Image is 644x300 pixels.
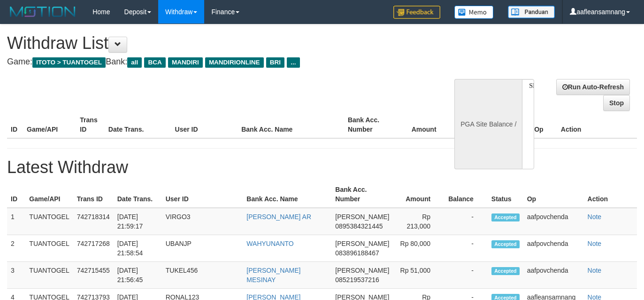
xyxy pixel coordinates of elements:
[73,235,114,262] td: 742717268
[445,262,488,289] td: -
[246,240,293,247] a: WAHYUNANTO
[7,57,420,67] h4: Game: Bank:
[7,34,420,53] h1: Withdraw List
[7,208,25,235] td: 1
[73,262,114,289] td: 742715455
[243,181,331,208] th: Bank Acc. Name
[335,267,389,274] span: [PERSON_NAME]
[523,235,584,262] td: aafpovchenda
[73,208,114,235] td: 742718314
[508,6,555,18] img: panduan.png
[246,213,311,221] a: [PERSON_NAME] AR
[523,262,584,289] td: aafpovchenda
[588,267,602,274] a: Note
[114,181,162,208] th: Date Trans.
[162,181,243,208] th: User ID
[491,240,520,248] span: Accepted
[114,208,162,235] td: [DATE] 21:59:17
[246,267,300,284] a: [PERSON_NAME] MESINAY
[557,111,637,138] th: Action
[76,111,104,138] th: Trans ID
[344,111,397,138] th: Bank Acc. Number
[7,181,25,208] th: ID
[171,111,238,138] th: User ID
[335,213,389,221] span: [PERSON_NAME]
[162,262,243,289] td: TUKEL456
[445,208,488,235] td: -
[114,235,162,262] td: [DATE] 21:58:54
[331,181,394,208] th: Bank Acc. Number
[238,111,344,138] th: Bank Acc. Name
[393,6,440,19] img: Feedback.jpg
[394,235,445,262] td: Rp 80,000
[105,111,171,138] th: Date Trans.
[25,235,73,262] td: TUANTOGEL
[144,57,165,68] span: BCA
[32,57,106,68] span: ITOTO > TUANTOGEL
[127,57,142,68] span: all
[523,208,584,235] td: aafpovchenda
[335,240,389,247] span: [PERSON_NAME]
[454,6,494,19] img: Button%20Memo.svg
[445,181,488,208] th: Balance
[397,111,450,138] th: Amount
[603,95,630,111] a: Stop
[266,57,284,68] span: BRI
[584,181,637,208] th: Action
[394,181,445,208] th: Amount
[588,213,602,221] a: Note
[335,249,379,257] span: 083896188467
[454,79,522,169] div: PGA Site Balance /
[7,262,25,289] td: 3
[7,158,637,177] h1: Latest Withdraw
[451,111,499,138] th: Balance
[205,57,264,68] span: MANDIRIONLINE
[556,79,630,95] a: Run Auto-Refresh
[25,208,73,235] td: TUANTOGEL
[7,235,25,262] td: 2
[168,57,203,68] span: MANDIRI
[7,111,23,138] th: ID
[530,111,557,138] th: Op
[23,111,76,138] th: Game/API
[25,262,73,289] td: TUANTOGEL
[488,181,523,208] th: Status
[162,235,243,262] td: UBANJP
[7,5,78,19] img: MOTION_logo.png
[588,240,602,247] a: Note
[491,267,520,275] span: Accepted
[25,181,73,208] th: Game/API
[335,276,379,284] span: 085219537216
[523,181,584,208] th: Op
[335,222,383,230] span: 0895384321445
[287,57,299,68] span: ...
[445,235,488,262] td: -
[394,208,445,235] td: Rp 213,000
[162,208,243,235] td: VIRGO3
[394,262,445,289] td: Rp 51,000
[491,213,520,221] span: Accepted
[114,262,162,289] td: [DATE] 21:56:45
[73,181,114,208] th: Trans ID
